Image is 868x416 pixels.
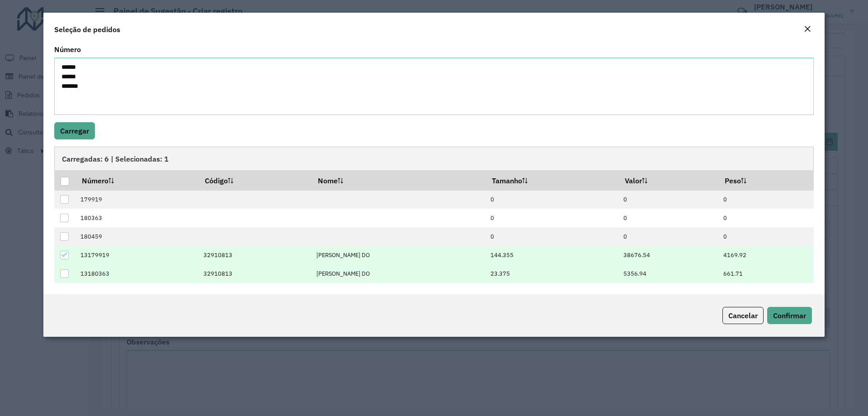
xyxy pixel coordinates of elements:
div: Carregadas: 6 | Selecionadas: 1 [54,147,814,170]
td: 0 [618,209,718,227]
td: 28799.45 [618,283,718,301]
button: Close [801,24,814,35]
td: 0 [719,227,814,246]
th: Número [75,171,198,190]
td: 13180459 [75,283,198,301]
h4: Seleção de pedidos [54,24,120,35]
td: 13180363 [75,264,198,283]
td: 38676.54 [618,246,718,264]
th: Valor [618,171,718,190]
td: [PERSON_NAME] DO [312,246,486,264]
label: Número [54,44,81,55]
td: [PERSON_NAME] DO [312,283,486,301]
td: 23.375 [486,264,618,283]
th: Tamanho [486,171,618,190]
td: 144.355 [486,246,618,264]
td: 6499.15 [719,283,814,301]
button: Confirmar [767,307,812,324]
span: Cancelar [728,311,758,320]
td: 0 [719,190,814,209]
td: 180459 [75,227,198,246]
button: Cancelar [722,307,764,324]
td: 32910813 [199,246,312,264]
td: 0 [486,209,618,227]
td: 179919 [75,190,198,209]
td: 4169.92 [719,246,814,264]
th: Código [199,171,312,190]
td: 0 [719,209,814,227]
span: Confirmar [773,311,806,320]
td: 32910813 [199,283,312,301]
td: 5356.94 [618,264,718,283]
em: Fechar [804,25,811,33]
td: 32910813 [199,264,312,283]
td: 180363 [75,209,198,227]
td: 0 [618,190,718,209]
td: 0 [618,227,718,246]
td: 661.71 [719,264,814,283]
button: Carregar [54,122,95,139]
td: 13179919 [75,246,198,264]
td: [PERSON_NAME] DO [312,264,486,283]
td: 0 [486,227,618,246]
td: 251.1 [486,283,618,301]
td: 0 [486,190,618,209]
th: Nome [312,171,486,190]
th: Peso [719,171,814,190]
